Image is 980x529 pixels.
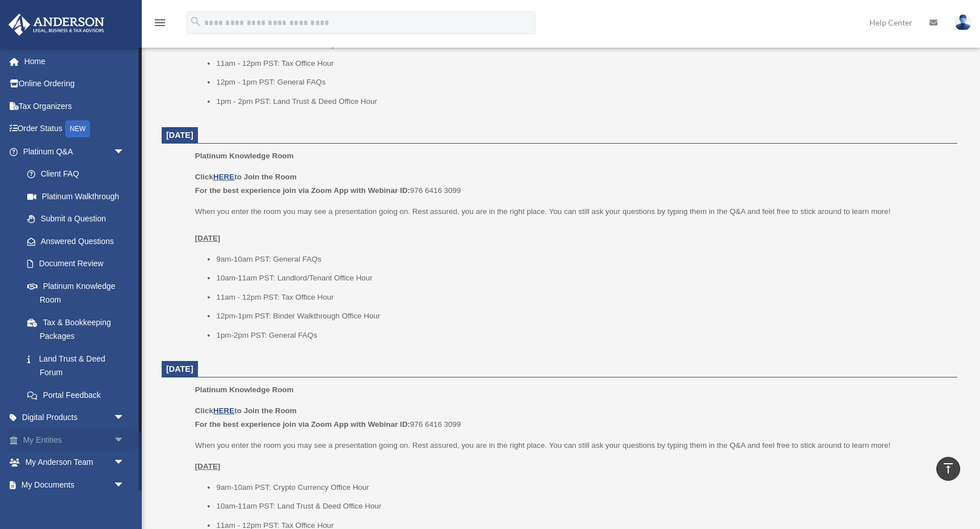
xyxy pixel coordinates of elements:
[195,404,949,431] p: 976 6416 3099
[216,499,949,513] li: 10am-11am PST: Land Trust & Deed Office Hour
[166,131,193,140] span: [DATE]
[195,234,221,242] u: [DATE]
[113,140,136,163] span: arrow_drop_down
[16,311,142,347] a: Tax & Bookkeeping Packages
[195,205,949,245] p: When you enter the room you may see a presentation going on. Rest assured, you are in the right p...
[65,120,90,137] div: NEW
[195,406,297,415] b: Click to Join the Room
[213,173,234,181] a: HERE
[113,451,136,475] span: arrow_drop_down
[195,170,949,197] p: 976 6416 3099
[216,291,949,304] li: 11am - 12pm PST: Tax Office Hour
[16,185,142,208] a: Platinum Walkthrough
[216,271,949,285] li: 10am-11am PST: Landlord/Tenant Office Hour
[954,14,971,31] img: User Pic
[216,253,949,266] li: 9am-10am PST: General FAQs
[216,309,949,323] li: 12pm-1pm PST: Binder Walkthrough Office Hour
[8,140,142,163] a: Platinum Q&Aarrow_drop_down
[195,152,294,160] span: Platinum Knowledge Room
[189,15,202,28] i: search
[113,429,136,452] span: arrow_drop_down
[16,384,142,406] a: Portal Feedback
[8,473,142,496] a: My Documentsarrow_drop_down
[5,14,108,36] img: Anderson Advisors Platinum Portal
[195,420,410,429] b: For the best experience join via Zoom App with Webinar ID:
[8,50,142,73] a: Home
[8,451,142,474] a: My Anderson Teamarrow_drop_down
[16,208,142,230] a: Submit a Question
[16,275,136,311] a: Platinum Knowledge Room
[16,253,142,275] a: Document Review
[153,16,167,30] i: menu
[941,461,955,475] i: vertical_align_top
[16,347,142,384] a: Land Trust & Deed Forum
[113,473,136,497] span: arrow_drop_down
[8,406,142,429] a: Digital Productsarrow_drop_down
[166,364,193,373] span: [DATE]
[216,329,949,342] li: 1pm-2pm PST: General FAQs
[216,481,949,494] li: 9am-10am PST: Crypto Currency Office Hour
[8,73,142,95] a: Online Ordering
[195,439,949,452] p: When you enter the room you may see a presentation going on. Rest assured, you are in the right p...
[8,117,142,141] a: Order StatusNEW
[936,457,960,481] a: vertical_align_top
[8,429,142,451] a: My Entitiesarrow_drop_down
[216,75,949,89] li: 12pm - 1pm PST: General FAQs
[195,385,294,394] span: Platinum Knowledge Room
[16,230,142,253] a: Answered Questions
[216,95,949,108] li: 1pm - 2pm PST: Land Trust & Deed Office Hour
[8,95,142,117] a: Tax Organizers
[113,406,136,430] span: arrow_drop_down
[153,20,167,30] a: menu
[195,186,410,195] b: For the best experience join via Zoom App with Webinar ID:
[216,57,949,70] li: 11am - 12pm PST: Tax Office Hour
[195,462,221,471] u: [DATE]
[213,406,234,415] a: HERE
[16,163,142,186] a: Client FAQ
[195,173,297,181] b: Click to Join the Room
